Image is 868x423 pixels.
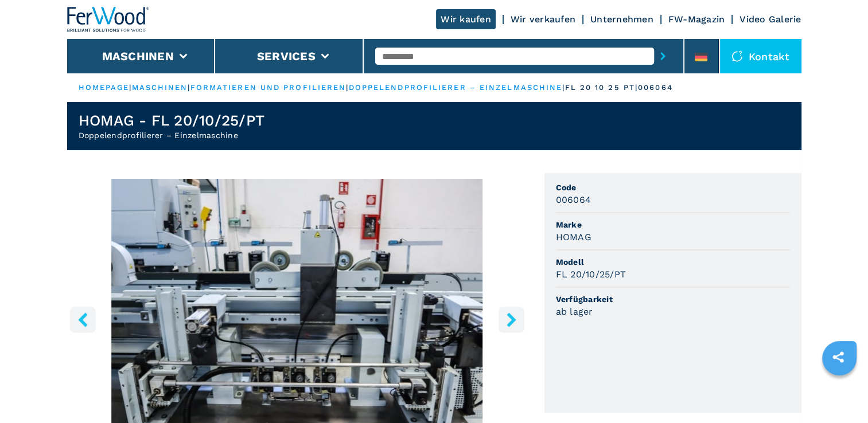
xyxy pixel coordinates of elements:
button: Services [257,49,316,63]
span: Code [556,182,790,193]
h1: HOMAG - FL 20/10/25/PT [79,111,265,130]
div: Kontakt [720,39,801,73]
h3: HOMAG [556,230,591,244]
a: Video Galerie [739,14,801,25]
a: HOMEPAGE [79,83,130,92]
h3: ab lager [556,305,593,318]
p: 006064 [638,83,673,93]
a: maschinen [132,83,188,92]
iframe: Chat [819,371,859,414]
h3: FL 20/10/25/PT [556,268,626,281]
span: | [346,83,348,92]
a: FW-Magazin [668,14,725,25]
button: Maschinen [102,49,174,63]
a: formatieren und profilieren [190,83,347,92]
img: Ferwood [67,7,150,32]
span: | [129,83,131,92]
a: doppelendprofilierer – einzelmaschine [349,83,563,92]
a: Unternehmen [590,14,653,25]
span: Verfügbarkeit [556,293,790,305]
a: Wir kaufen [436,9,496,29]
span: | [562,83,565,92]
button: submit-button [654,43,672,69]
h2: Doppelendprofilierer – Einzelmaschine [79,130,265,141]
span: Modell [556,256,790,268]
span: Marke [556,219,790,230]
h3: 006064 [556,193,591,206]
a: sharethis [824,343,853,371]
img: Kontakt [731,50,743,62]
span: | [188,83,190,92]
button: left-button [70,307,96,332]
button: right-button [499,307,524,332]
p: fl 20 10 25 pt | [565,83,638,93]
a: Wir verkaufen [511,14,575,25]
